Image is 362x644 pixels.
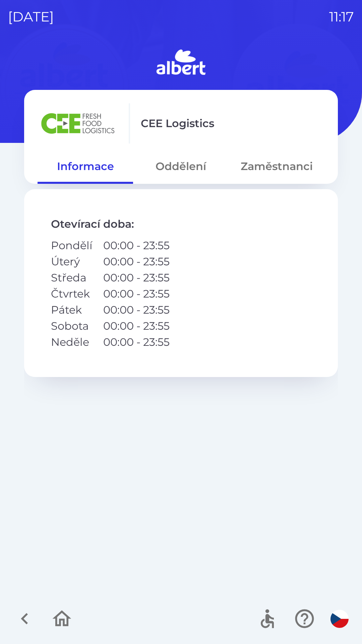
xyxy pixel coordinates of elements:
[38,103,118,144] img: ba8847e2-07ef-438b-a6f1-28de549c3032.png
[133,154,229,178] button: Oddělení
[103,318,170,334] p: 00:00 - 23:55
[329,7,354,27] p: 11:17
[8,7,54,27] p: [DATE]
[51,286,93,302] p: Čtvrtek
[51,334,93,350] p: Neděle
[141,115,214,131] p: CEE Logistics
[103,302,170,318] p: 00:00 - 23:55
[103,237,170,254] p: 00:00 - 23:55
[51,302,93,318] p: Pátek
[103,254,170,270] p: 00:00 - 23:55
[103,334,170,350] p: 00:00 - 23:55
[51,318,93,334] p: Sobota
[51,254,93,270] p: Úterý
[330,610,349,628] img: cs flag
[24,47,338,79] img: Logo
[51,237,93,254] p: Pondělí
[51,216,311,232] p: Otevírací doba :
[103,270,170,286] p: 00:00 - 23:55
[229,154,324,178] button: Zaměstnanci
[51,270,93,286] p: Středa
[38,154,133,178] button: Informace
[103,286,170,302] p: 00:00 - 23:55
